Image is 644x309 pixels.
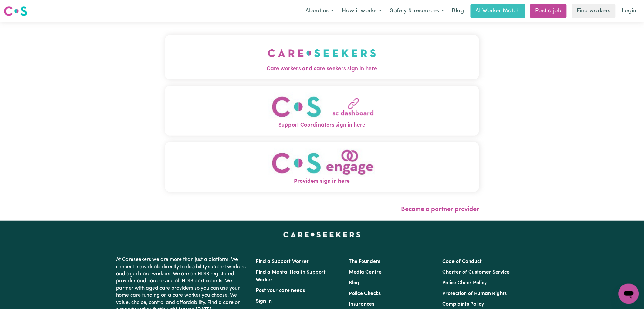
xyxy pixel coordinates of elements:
a: The Founders [349,259,381,264]
button: Care workers and care seekers sign in here [165,35,479,79]
a: Sign In [256,299,272,304]
a: Blog [349,280,360,285]
button: About us [301,4,338,18]
button: Safety & resources [386,4,448,18]
a: Find workers [572,4,616,18]
a: Code of Conduct [442,259,482,264]
a: Become a partner provider [401,206,479,213]
a: Find a Mental Health Support Worker [256,270,326,283]
span: Providers sign in here [165,177,479,186]
a: Careseekers logo [4,4,27,18]
a: Media Centre [349,270,382,275]
a: Post your care needs [256,288,305,293]
button: Support Coordinators sign in here [165,86,479,136]
a: Police Checks [349,291,381,296]
a: Police Check Policy [442,280,487,285]
button: Providers sign in here [165,142,479,192]
a: Login [618,4,640,18]
button: How it works [338,4,386,18]
a: Complaints Policy [442,302,484,307]
iframe: Button to launch messaging window [619,284,639,304]
a: Careseekers home page [283,232,361,237]
a: Post a job [530,4,567,18]
a: Protection of Human Rights [442,291,507,296]
span: Support Coordinators sign in here [165,121,479,129]
a: Find a Support Worker [256,259,309,264]
a: Insurances [349,302,375,307]
span: Care workers and care seekers sign in here [165,65,479,73]
a: Charter of Customer Service [442,270,510,275]
a: Blog [448,4,468,18]
a: AI Worker Match [471,4,525,18]
img: Careseekers logo [4,5,27,17]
